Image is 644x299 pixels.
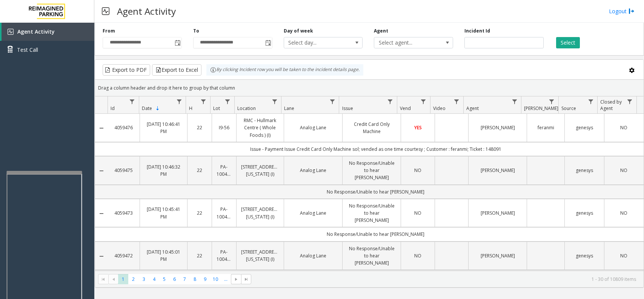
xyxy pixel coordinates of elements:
[112,252,135,259] a: 4059472
[547,96,557,107] a: Parker Filter Menu
[112,209,135,217] a: 4059473
[8,29,14,35] img: 'icon'
[144,121,183,135] a: [DATE] 10:46:41 PM
[406,252,430,259] a: NO
[241,274,251,285] span: Go to the last page
[569,209,599,217] a: genesys
[414,253,421,259] span: NO
[210,67,216,73] img: infoIcon.svg
[152,64,201,76] button: Export to Excel
[102,2,109,20] img: pageIcon
[609,167,639,174] a: NO
[213,105,220,112] span: Lot
[473,167,522,174] a: [PERSON_NAME]
[174,96,184,107] a: Date Filter Menu
[192,124,207,131] a: 22
[284,37,347,48] span: Select day...
[169,274,180,284] span: Page 6
[142,105,152,112] span: Date
[243,276,249,282] span: Go to the last page
[108,227,644,241] td: No Response/Unable to hear [PERSON_NAME]
[620,210,627,216] span: NO
[289,252,338,259] a: Analog Lane
[241,206,279,220] a: [STREET_ADDRESS][US_STATE] (I)
[400,105,411,112] span: Vend
[112,124,135,131] a: 4059476
[289,167,338,174] a: Analog Lane
[103,64,150,76] button: Export to PDF
[223,96,233,107] a: Lot Filter Menu
[327,96,337,107] a: Lane Filter Menu
[233,276,239,282] span: Go to the next page
[2,23,94,41] a: Agent Activity
[17,46,38,54] span: Test Call
[217,248,232,263] a: PA-1004494
[620,124,627,131] span: NO
[206,64,363,76] div: By clicking Incident row you will be taken to the incident details page.
[466,105,479,112] span: Agent
[112,167,135,174] a: 4059475
[600,99,622,112] span: Closed by Agent
[569,124,599,131] a: genesys
[284,105,294,112] span: Lane
[180,274,190,284] span: Page 7
[406,124,430,131] a: YES
[127,96,137,107] a: Id Filter Menu
[347,202,396,224] a: No Response/Unable to hear [PERSON_NAME]
[524,105,558,112] span: [PERSON_NAME]
[556,37,580,48] button: Select
[385,96,395,107] a: Issue Filter Menu
[374,28,388,34] label: Agent
[509,96,520,107] a: Agent Filter Menu
[95,168,108,174] a: Collapse Details
[342,105,353,112] span: Issue
[620,167,627,174] span: NO
[237,105,256,112] span: Location
[473,209,522,217] a: [PERSON_NAME]
[193,28,199,34] label: To
[111,105,115,112] span: Id
[561,105,576,112] span: Source
[269,96,280,107] a: Location Filter Menu
[231,274,241,285] span: Go to the next page
[473,252,522,259] a: [PERSON_NAME]
[173,37,181,48] span: Toggle popup
[586,96,596,107] a: Source Filter Menu
[159,274,169,284] span: Page 5
[418,96,429,107] a: Vend Filter Menu
[284,28,313,34] label: Day of week
[95,211,108,217] a: Collapse Details
[414,210,421,216] span: NO
[198,96,208,107] a: H Filter Menu
[374,37,437,48] span: Select agent...
[264,37,272,48] span: Toggle popup
[95,253,108,259] a: Collapse Details
[473,124,522,131] a: [PERSON_NAME]
[17,28,55,35] span: Agent Activity
[414,124,422,131] span: YES
[532,124,560,131] a: feranmi
[192,167,207,174] a: 22
[217,124,232,131] a: I9-56
[118,274,128,284] span: Page 1
[108,142,644,156] td: Issue - Payment Issue Credit Card Only Machine sol; vended as one time courtesy ; Customer : fera...
[433,105,446,112] span: Video
[128,274,138,284] span: Page 2
[190,274,200,284] span: Page 8
[144,248,183,263] a: [DATE] 10:45:01 PM
[569,252,599,259] a: genesys
[241,248,279,263] a: [STREET_ADDRESS][US_STATE] (I)
[609,7,635,15] a: Logout
[347,121,396,135] a: Credit Card Only Machine
[103,28,115,34] label: From
[452,96,462,107] a: Video Filter Menu
[625,96,635,107] a: Closed by Agent Filter Menu
[241,117,279,139] a: RMC - Hullmark Centre ( Whole Foods ) (I)
[192,252,207,259] a: 22
[464,28,490,34] label: Incident Id
[406,167,430,174] a: NO
[289,124,338,131] a: Analog Lane
[406,209,430,217] a: NO
[149,274,159,284] span: Page 4
[289,209,338,217] a: Analog Lane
